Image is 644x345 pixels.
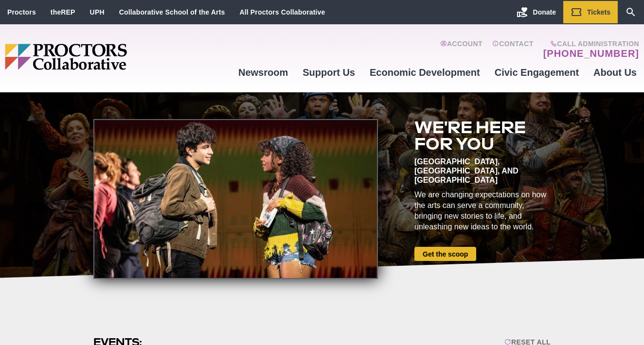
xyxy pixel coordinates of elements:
span: Donate [533,8,556,16]
div: We are changing expectations on how the arts can serve a community, bringing new stories to life,... [414,190,551,232]
h2: We're here for you [414,119,551,152]
div: [GEOGRAPHIC_DATA], [GEOGRAPHIC_DATA], and [GEOGRAPHIC_DATA] [414,157,551,185]
a: About Us [586,59,644,86]
a: [PHONE_NUMBER] [543,48,639,59]
a: Tickets [563,1,618,23]
span: Call Administration [540,40,639,48]
a: Account [440,40,483,59]
a: Search [618,1,644,23]
a: theREP [51,8,75,16]
a: Donate [509,1,563,23]
a: UPH [90,8,105,16]
a: Newsroom [231,59,295,86]
a: Economic Development [362,59,487,86]
a: Contact [492,40,534,59]
a: All Proctors Collaborative [239,8,325,16]
a: Get the scoop [414,247,476,261]
a: Support Us [295,59,362,86]
span: Tickets [587,8,610,16]
a: Proctors [7,8,36,16]
a: Civic Engagement [487,59,586,86]
a: Collaborative School of the Arts [119,8,225,16]
img: Proctors logo [5,44,202,70]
